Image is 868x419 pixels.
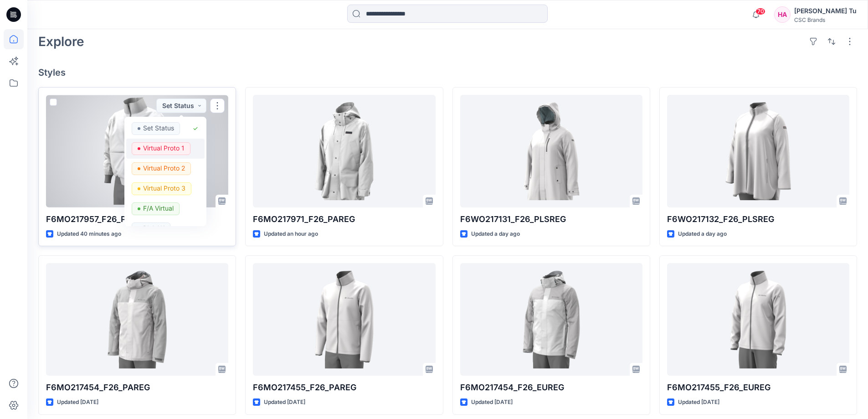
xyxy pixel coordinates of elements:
[46,263,228,376] a: F6MO217454_F26_PAREG
[253,95,435,207] a: F6MO217971_F26_PAREG
[38,34,84,49] h2: Explore
[460,213,642,226] p: F6WO217131_F26_PLSREG
[460,381,642,394] p: F6MO217454_F26_EUREG
[471,229,520,239] p: Updated a day ago
[253,263,435,376] a: F6MO217455_F26_PAREG
[57,398,98,407] p: Updated [DATE]
[774,6,791,23] div: HA
[471,398,513,407] p: Updated [DATE]
[143,162,185,174] p: Virtual Proto 2
[667,381,849,394] p: F6MO217455_F26_EUREG
[253,381,435,394] p: F6MO217455_F26_PAREG
[46,381,228,394] p: F6MO217454_F26_PAREG
[678,229,727,239] p: Updated a day ago
[143,142,185,154] p: Virtual Proto 1
[794,5,857,16] div: [PERSON_NAME] Tu
[678,398,719,407] p: Updated [DATE]
[46,95,228,207] a: F6MO217957_F26_PAREG
[57,229,121,239] p: Updated 40 minutes ago
[460,263,642,376] a: F6MO217454_F26_EUREG
[460,95,642,207] a: F6WO217131_F26_PLSREG
[143,202,174,214] p: F/A Virtual
[38,67,857,78] h4: Styles
[143,222,164,234] p: BLOCK
[667,213,849,226] p: F6WO217132_F26_PLSREG
[667,95,849,207] a: F6WO217132_F26_PLSREG
[667,263,849,376] a: F6MO217455_F26_EUREG
[143,182,185,194] p: Virtual Proto 3
[46,213,228,226] p: F6MO217957_F26_PAREG
[143,122,174,134] p: Set Status
[264,398,305,407] p: Updated [DATE]
[253,213,435,226] p: F6MO217971_F26_PAREG
[794,16,857,23] div: CSC Brands
[264,229,318,239] p: Updated an hour ago
[755,8,765,15] span: 70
